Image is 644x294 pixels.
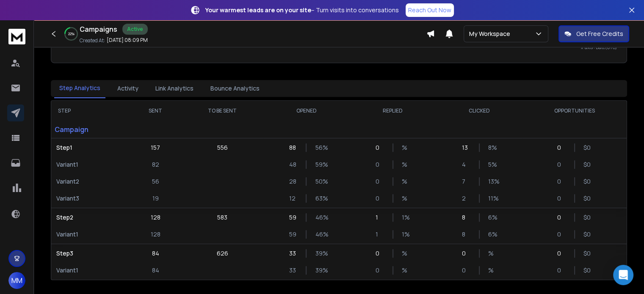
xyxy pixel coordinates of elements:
[289,266,297,275] p: 33
[56,194,124,203] p: Variant 3
[130,101,182,121] th: SENT
[462,143,470,152] p: 13
[349,101,436,121] th: REPLIED
[315,213,323,222] p: 46 %
[376,213,384,222] p: 1
[205,6,311,14] strong: Your warmest leads are on your site
[112,79,144,98] button: Activity
[51,121,130,138] p: Campaign
[56,177,124,186] p: Variant 2
[558,25,629,42] button: Get Free Credits
[488,143,497,152] p: 8 %
[289,213,297,222] p: 59
[488,249,497,258] p: %
[576,30,623,38] p: Get Free Credits
[583,160,592,169] p: $ 0
[583,177,592,186] p: $ 0
[205,6,399,14] p: – Turn visits into conversations
[217,143,228,152] p: 556
[376,177,384,186] p: 0
[263,101,349,121] th: OPENED
[56,160,124,169] p: Variant 1
[583,213,592,222] p: $ 0
[315,143,323,152] p: 56 %
[289,177,297,186] p: 28
[408,6,451,14] p: Reach Out Now
[406,3,454,17] a: Reach Out Now
[462,230,470,239] p: 8
[289,143,297,152] p: 88
[151,143,160,152] p: 157
[613,265,633,285] div: Open Intercom Messenger
[58,44,620,51] p: x-axis : Date(UTC)
[8,29,25,44] img: logo
[152,160,159,169] p: 82
[557,266,566,275] p: 0
[462,194,470,203] p: 2
[557,230,566,239] p: 0
[151,213,160,222] p: 128
[583,230,592,239] p: $ 0
[462,160,470,169] p: 4
[56,213,124,222] p: Step 2
[488,177,497,186] p: 13 %
[488,266,497,275] p: %
[315,160,323,169] p: 59 %
[462,249,470,258] p: 0
[152,266,159,275] p: 84
[557,177,566,186] p: 0
[522,101,627,121] th: OPPORTUNITIES
[488,160,497,169] p: 5 %
[315,194,323,203] p: 63 %
[583,143,592,152] p: $ 0
[80,24,117,34] h1: Campaigns
[217,213,227,222] p: 583
[488,230,497,239] p: 6 %
[56,249,124,258] p: Step 3
[402,249,410,258] p: %
[289,194,297,203] p: 12
[376,160,384,169] p: 0
[56,266,124,275] p: Variant 1
[54,79,105,98] button: Step Analytics
[56,143,124,152] p: Step 1
[557,213,566,222] p: 0
[152,194,159,203] p: 19
[488,213,497,222] p: 6 %
[376,143,384,152] p: 0
[583,194,592,203] p: $ 0
[557,249,566,258] p: 0
[402,230,410,239] p: 1 %
[152,177,159,186] p: 56
[402,160,410,169] p: %
[376,266,384,275] p: 0
[436,101,522,121] th: CLICKED
[56,230,124,239] p: Variant 1
[68,31,75,36] p: 22 %
[583,249,592,258] p: $ 0
[152,249,159,258] p: 84
[557,194,566,203] p: 0
[289,230,297,239] p: 59
[557,160,566,169] p: 0
[122,24,148,35] div: Active
[217,249,228,258] p: 626
[315,249,323,258] p: 39 %
[557,143,566,152] p: 0
[376,249,384,258] p: 0
[107,37,148,44] p: [DATE] 08:09 PM
[205,79,265,98] button: Bounce Analytics
[80,37,105,44] p: Created At:
[402,194,410,203] p: %
[376,230,384,239] p: 1
[583,266,592,275] p: $ 0
[462,213,470,222] p: 8
[488,194,497,203] p: 11 %
[51,101,130,121] th: STEP
[376,194,384,203] p: 0
[8,272,25,289] button: MM
[315,266,323,275] p: 39 %
[315,177,323,186] p: 50 %
[289,249,297,258] p: 33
